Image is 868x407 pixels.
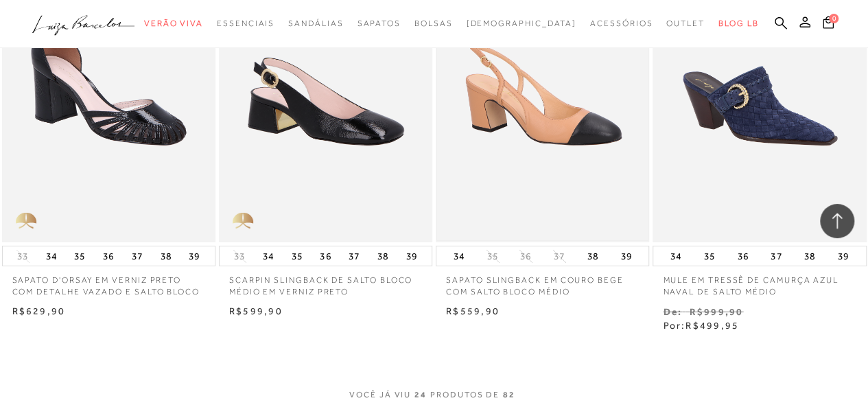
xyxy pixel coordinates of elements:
[357,11,400,36] a: categoryNavScreenReaderText
[259,246,278,266] button: 34
[516,250,535,263] button: 36
[436,266,649,298] a: SAPATO SLINGBACK EM COURO BEGE COM SALTO BLOCO MÉDIO
[663,306,682,317] small: De:
[219,266,432,298] a: SCARPIN SLINGBACK DE SALTO BLOCO MÉDIO EM VERNIZ PRETO
[689,306,743,317] small: R$999,90
[357,19,400,28] span: Sapatos
[414,11,453,36] a: categoryNavScreenReaderText
[373,246,392,266] button: 38
[430,389,500,401] span: PRODUTOS DE
[718,19,758,28] span: BLOG LB
[349,389,411,401] span: VOCê JÁ VIU
[666,246,685,266] button: 34
[466,19,576,28] span: [DEMOGRAPHIC_DATA]
[288,246,307,266] button: 35
[718,11,758,36] a: BLOG LB
[766,246,786,266] button: 37
[42,246,61,266] button: 34
[217,19,274,28] span: Essenciais
[13,250,32,263] button: 33
[219,201,267,242] img: golden_caliandra_v6.png
[834,246,853,266] button: 39
[402,246,421,266] button: 39
[590,19,653,28] span: Acessórios
[483,250,502,263] button: 35
[230,250,249,263] button: 33
[2,266,215,298] a: SAPATO D'ORSAY EM VERNIZ PRETO COM DETALHE VAZADO E SALTO BLOCO
[12,305,66,316] span: R$629,90
[653,266,866,298] a: MULE EM TRESSÊ DE CAMURÇA AZUL NAVAL DE SALTO MÉDIO
[446,305,500,316] span: R$559,90
[229,305,283,316] span: R$599,90
[99,246,118,266] button: 36
[590,11,653,36] a: categoryNavScreenReaderText
[414,19,453,28] span: Bolsas
[144,19,203,28] span: Verão Viva
[550,250,569,263] button: 37
[128,246,147,266] button: 37
[685,320,739,331] span: R$499,95
[583,246,602,266] button: 38
[2,201,50,242] img: golden_caliandra_v6.png
[316,246,335,266] button: 36
[800,246,819,266] button: 38
[616,246,635,266] button: 39
[449,246,469,266] button: 34
[288,19,343,28] span: Sandálias
[185,246,204,266] button: 39
[70,246,89,266] button: 35
[666,19,705,28] span: Outlet
[156,246,176,266] button: 38
[288,11,343,36] a: categoryNavScreenReaderText
[700,246,719,266] button: 35
[829,14,838,23] span: 0
[217,11,274,36] a: categoryNavScreenReaderText
[663,320,739,331] span: Por:
[734,246,753,266] button: 36
[466,11,576,36] a: noSubCategoriesText
[666,11,705,36] a: categoryNavScreenReaderText
[819,15,838,34] button: 0
[144,11,203,36] a: categoryNavScreenReaderText
[344,246,364,266] button: 37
